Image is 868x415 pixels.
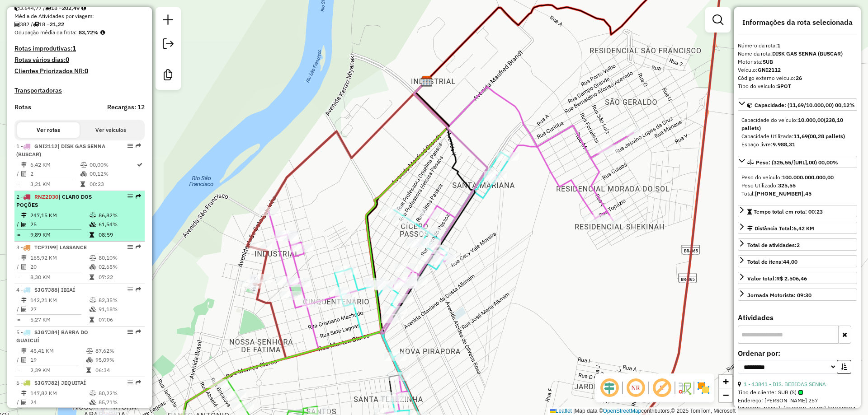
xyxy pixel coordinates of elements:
[98,220,141,229] td: 61,54%
[738,82,857,90] div: Tipo do veículo:
[776,275,807,282] strong: R$ 2.506,46
[66,56,69,64] strong: 0
[738,112,857,152] div: Capacidade: (11,69/10.000,00) 00,12%
[738,289,857,301] a: Jornada Motorista: 09:30
[30,230,89,239] td: 9,89 KM
[80,171,87,177] i: % de utilização da cubagem
[30,262,89,271] td: 20
[777,42,780,49] strong: 1
[86,348,93,354] i: % de utilização do peso
[90,298,96,303] i: % de utilização do peso
[16,305,21,314] td: /
[421,75,433,87] img: Amaral Pirapora
[34,329,57,336] span: SJG7J84
[741,182,854,190] div: Peso Utilizado:
[30,253,89,262] td: 165,92 KM
[21,213,27,218] i: Distância Total
[738,255,857,267] a: Total de itens:44,00
[837,360,851,374] button: Ordem crescente
[14,67,145,75] h4: Clientes Priorizados NR:
[738,74,857,82] div: Código externo veículo:
[696,381,711,395] img: Exibir/Ocultar setores
[21,264,27,270] i: Total de Atividades
[50,21,64,28] strong: 21,22
[98,305,141,314] td: 91,18%
[34,244,56,251] span: TCF7I99
[777,83,791,89] strong: SPOT
[81,5,86,11] i: Meta Caixas/viagem: 1,00 Diferença: 201,49
[755,190,811,197] strong: [PHONE_NUMBER],45
[14,87,145,94] h4: Transportadoras
[21,348,27,354] i: Distância Total
[738,50,857,58] div: Nome da rota:
[34,193,58,200] span: RNZ2D30
[30,220,89,229] td: 25
[16,143,105,158] span: 1 -
[136,194,141,199] em: Rota exportada
[603,408,642,414] a: OpenStreetMap
[738,42,857,50] div: Número da rota:
[741,174,834,181] span: Peso do veículo:
[793,225,814,232] span: 6,42 KM
[30,160,80,169] td: 6,42 KM
[90,317,94,322] i: Tempo total em rota
[127,244,133,250] em: Opções
[136,143,141,149] em: Rota exportada
[16,273,21,282] td: =
[136,329,141,335] em: Rota exportada
[34,286,57,293] span: SJG7J88
[98,211,141,220] td: 86,82%
[90,391,96,396] i: % de utilização do peso
[14,103,31,111] h4: Rotas
[16,262,21,271] td: /
[16,379,86,386] span: 6 -
[90,264,96,270] i: % de utilização da cubagem
[80,182,85,187] i: Tempo total em rota
[747,242,800,248] span: Total de atividades:
[98,389,141,398] td: 80,22%
[127,287,133,292] em: Opções
[738,170,857,201] div: Peso: (325,55/[URL],00) 00,00%
[21,222,27,227] i: Total de Atividades
[33,22,39,27] i: Total de rotas
[741,140,854,149] div: Espaço livre:
[85,67,88,75] strong: 0
[723,376,729,387] span: +
[30,315,89,324] td: 5,27 KM
[797,242,800,248] strong: 2
[136,287,141,292] em: Rota exportada
[738,98,857,111] a: Capacidade: (11,69/10.000,00) 00,12%
[14,45,145,52] h4: Rotas improdutivas:
[738,222,857,234] a: Distância Total:6,42 KM
[16,143,105,158] span: | DISK GAS SENNA (BUSCAR)
[14,29,77,36] span: Ocupação média da frota:
[90,400,96,405] i: % de utilização da cubagem
[30,305,89,314] td: 27
[550,408,572,414] a: Leaflet
[756,159,838,166] span: Peso: (325,55/[URL],00) 00,00%
[98,230,141,239] td: 08:59
[719,388,732,402] a: Zoom out
[57,379,86,386] span: | JEQUITAÍ
[98,273,141,282] td: 07:22
[98,296,141,305] td: 82,35%
[796,75,802,81] strong: 26
[127,143,133,149] em: Opções
[107,103,145,111] h4: Recargas: 12
[90,213,96,218] i: % de utilização do peso
[98,315,141,324] td: 07:06
[136,380,141,385] em: Rota exportada
[16,366,21,375] td: =
[30,211,89,220] td: 247,15 KM
[56,244,87,251] span: | LASSANCE
[16,355,21,364] td: /
[14,56,145,64] h4: Rotas vários dias:
[30,180,80,189] td: 3,21 KM
[772,50,843,57] strong: DISK GAS SENNA (BUSCAR)
[159,11,177,31] a: Nova sessão e pesquisa
[738,156,857,168] a: Peso: (325,55/[URL],00) 00,00%
[738,66,857,74] div: Veículo:
[72,44,76,52] strong: 1
[738,58,857,66] div: Motorista:
[90,222,96,227] i: % de utilização da cubagem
